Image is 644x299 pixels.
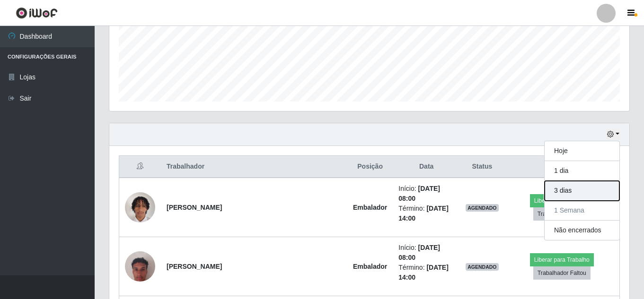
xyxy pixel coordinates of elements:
[16,7,58,19] img: CoreUI Logo
[398,184,454,204] li: Início:
[353,204,387,211] strong: Embalador
[533,207,591,221] button: Trabalhador Faltou
[545,181,619,201] button: 3 dias
[125,187,155,227] img: 1756130312348.jpeg
[398,263,454,282] li: Término:
[167,263,222,270] strong: [PERSON_NAME]
[466,204,499,212] span: AGENDADO
[460,156,504,178] th: Status
[504,156,620,178] th: Opções
[398,243,454,263] li: Início:
[398,244,440,261] time: [DATE] 08:00
[161,156,347,178] th: Trabalhador
[545,141,619,161] button: Hoje
[167,204,222,211] strong: [PERSON_NAME]
[353,263,387,270] strong: Embalador
[466,263,499,271] span: AGENDADO
[347,156,393,178] th: Posição
[545,221,619,240] button: Não encerrados
[530,253,594,266] button: Liberar para Trabalho
[398,204,454,223] li: Término:
[393,156,460,178] th: Data
[533,266,591,280] button: Trabalhador Faltou
[545,161,619,181] button: 1 dia
[530,194,594,207] button: Liberar para Trabalho
[545,201,619,221] button: 1 Semana
[125,239,155,293] img: 1756232807381.jpeg
[398,185,440,202] time: [DATE] 08:00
